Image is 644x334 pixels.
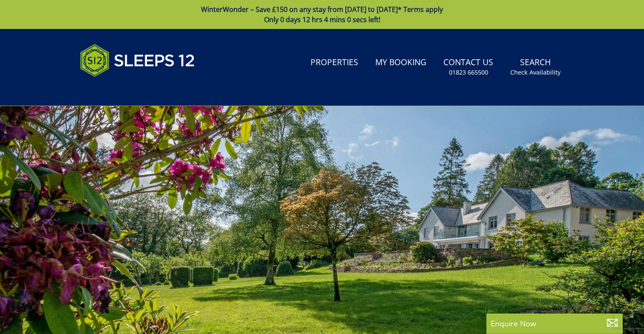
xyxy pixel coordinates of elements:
a: Properties [307,53,362,72]
small: Check Availability [510,68,561,77]
p: Enquire Now [491,318,618,329]
img: Sleeps 12 [80,39,195,82]
a: Contact Us01823 665500 [440,53,497,81]
span: Only 0 days 12 hrs 4 mins 0 secs left! [264,15,380,24]
iframe: Customer reviews powered by Trustpilot [76,87,165,94]
a: My Booking [372,53,430,72]
a: SearchCheck Availability [507,53,564,81]
small: 01823 665500 [449,68,488,77]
